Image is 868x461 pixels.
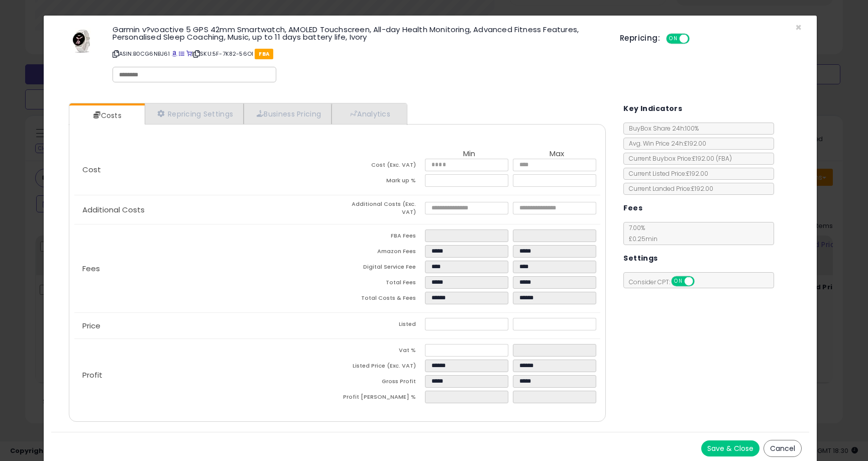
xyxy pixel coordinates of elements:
td: Total Costs & Fees [338,292,425,307]
td: Digital Service Fee [338,261,425,276]
h5: Repricing: [620,34,660,42]
td: FBA Fees [338,229,425,245]
span: Current Landed Price: £192.00 [624,184,713,193]
a: Analytics [332,103,406,124]
a: All offer listings [179,50,184,58]
span: × [795,20,802,35]
td: Listed [338,318,425,333]
span: ON [667,35,680,43]
td: Total Fees [338,276,425,292]
span: 7.00 % [624,223,658,243]
span: OFF [688,35,704,43]
p: Additional Costs [74,206,338,214]
span: £192.00 [692,154,732,163]
h5: Fees [623,202,642,214]
a: Your listing only [186,50,192,58]
h3: Garmin v?voactive 5 GPS 42mm Smartwatch, AMOLED Touchscreen, All-day Health Monitoring, Advanced ... [113,26,605,41]
a: Costs [69,105,144,126]
p: Profit [74,371,338,379]
p: Cost [74,166,338,174]
td: Listed Price (Exc. VAT) [338,360,425,375]
td: Cost (Exc. VAT) [338,159,425,174]
a: Business Pricing [244,103,332,124]
span: ( FBA ) [716,154,732,163]
a: Repricing Settings [145,103,244,124]
td: Profit [PERSON_NAME] % [338,391,425,406]
th: Max [513,150,601,159]
span: Current Buybox Price: [624,154,732,163]
td: Amazon Fees [338,245,425,261]
td: Gross Profit [338,375,425,391]
span: Current Listed Price: £192.00 [624,169,708,178]
p: ASIN: B0CG6NBJ61 | SKU: 5F-7K82-56OI [113,46,605,62]
h5: Settings [623,252,658,265]
button: Save & Close [701,440,759,456]
th: Min [425,150,513,159]
p: Price [74,322,338,330]
td: Mark up % [338,174,425,190]
span: £0.25 min [624,235,658,243]
td: Vat % [338,344,425,360]
span: FBA [255,49,273,59]
td: Additional Costs (Exc. VAT) [338,200,425,219]
a: BuyBox page [172,50,177,58]
span: Consider CPT: [624,278,708,286]
p: Fees [74,265,338,273]
span: BuyBox Share 24h: 100% [624,124,699,133]
span: ON [673,277,685,286]
h5: Key Indicators [623,102,682,115]
span: OFF [693,277,709,286]
span: Avg. Win Price 24h: £192.00 [624,139,706,148]
img: 31xKdMSQisL._SL60_.jpg [67,26,97,56]
button: Cancel [764,440,802,457]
